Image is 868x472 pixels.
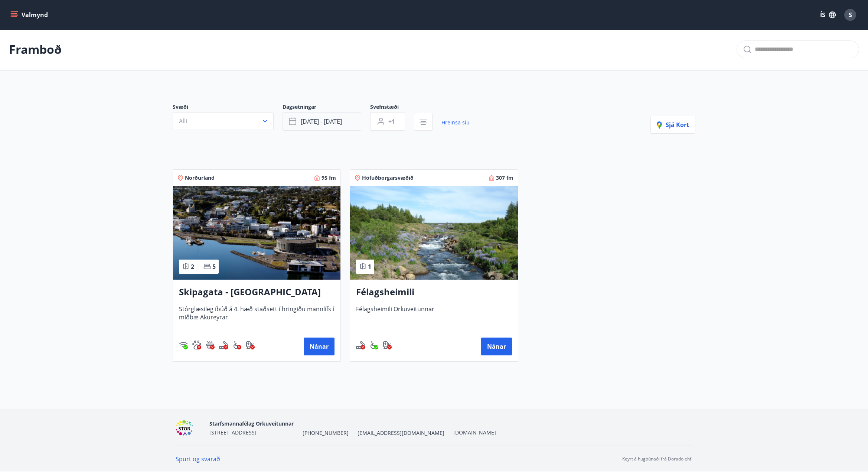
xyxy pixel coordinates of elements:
div: Aðgengi fyrir hjólastól [369,341,378,349]
button: menu [9,8,51,22]
p: Framboð [9,41,62,58]
span: Höfuðborgarsvæðið [362,174,414,182]
span: Norðurland [185,174,215,182]
div: Hleðslustöð fyrir rafbíla [383,341,392,349]
img: QNIUl6Cv9L9rHgMXwuzGLuiJOj7RKqxk9mBFPqjq.svg [219,341,228,349]
img: nH7E6Gw2rvWFb8XaSdRp44dhkQaj4PJkOoRYItBQ.svg [246,341,255,349]
button: S [841,6,859,24]
span: Allt [179,117,188,125]
button: [DATE] - [DATE] [283,112,361,131]
button: Allt [173,112,274,130]
img: pxcaIm5dSOV3FS4whs1soiYWTwFQvksT25a9J10C.svg [192,341,201,349]
img: QNIUl6Cv9L9rHgMXwuzGLuiJOj7RKqxk9mBFPqjq.svg [356,341,365,349]
button: ÍS [816,8,840,22]
span: Svæði [173,103,283,112]
span: 2 [191,263,194,271]
div: Aðgengi fyrir hjólastól [232,341,241,349]
span: Sjá kort [657,121,689,129]
div: Þráðlaust net [179,341,188,349]
img: 8IYIKVZQyRlUC6HQIIUSdjpPGRncJsz2RzLgWvp4.svg [369,341,378,349]
div: Heitur pottur [206,341,215,349]
div: Reykingar / Vape [356,341,365,349]
span: Stórglæsileg íbúð á 4. hæð staðsett í hringiðu mannlífs í miðbæ Akureyrar [179,305,335,329]
span: [PHONE_NUMBER] [303,429,349,437]
span: 5 [212,263,216,271]
span: Dagsetningar [283,103,370,112]
button: +1 [370,112,405,131]
h3: Skipagata - [GEOGRAPHIC_DATA] [179,286,335,299]
a: [DOMAIN_NAME] [453,429,496,436]
div: Reykingar / Vape [219,341,228,349]
img: 8IYIKVZQyRlUC6HQIIUSdjpPGRncJsz2RzLgWvp4.svg [232,341,241,349]
button: Sjá kort [650,116,695,134]
span: +1 [388,117,395,126]
img: h89QDIuHlAdpqTriuIvuEWkTH976fOgBEOOeu1mi.svg [206,341,215,349]
div: Gæludýr [192,341,201,349]
button: Nánar [481,338,512,355]
button: Nánar [304,338,335,355]
span: S [849,11,852,19]
span: 1 [368,263,371,271]
img: Paella dish [350,186,518,280]
img: nH7E6Gw2rvWFb8XaSdRp44dhkQaj4PJkOoRYItBQ.svg [383,341,392,349]
img: Paella dish [173,186,340,280]
img: HJRyFFsYp6qjeUYhR4dAD8CaCEsnIFYZ05miwXoh.svg [179,341,188,349]
h3: Félagsheimili [356,286,512,299]
span: 307 fm [496,174,513,182]
span: Félagsheimili Orkuveitunnar [356,305,512,329]
a: Hreinsa síu [441,114,470,131]
span: [DATE] - [DATE] [301,117,342,126]
span: [STREET_ADDRESS] [209,429,257,436]
p: Keyrt á hugbúnaði frá Dorado ehf. [622,456,692,462]
a: Spurt og svarað [176,455,220,463]
span: 95 fm [322,174,336,182]
span: [EMAIL_ADDRESS][DOMAIN_NAME] [358,429,444,437]
span: Svefnstæði [370,103,414,112]
img: 6gDcfMXiVBXXG0H6U6eM60D7nPrsl9g1x4qDF8XG.png [176,420,203,436]
div: Hleðslustöð fyrir rafbíla [246,341,255,349]
span: Starfsmannafélag Orkuveitunnar [209,420,294,427]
